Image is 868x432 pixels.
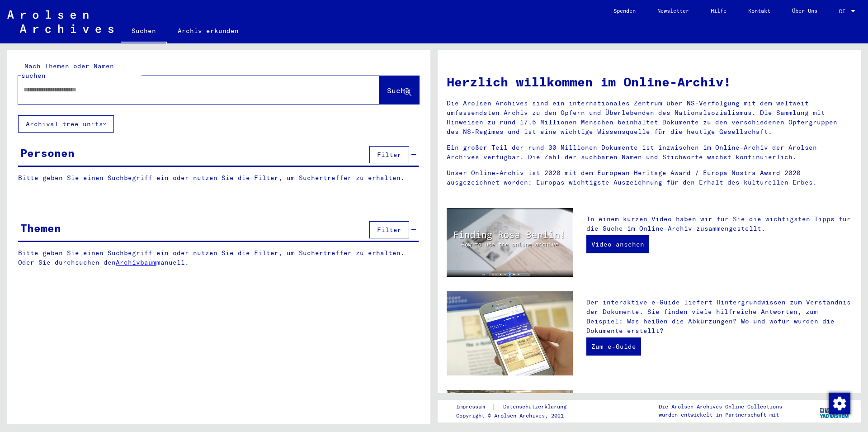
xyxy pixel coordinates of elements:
img: eguide.jpg [447,291,573,375]
img: Arolsen_neg.svg [7,10,113,33]
a: Zum e-Guide [586,337,641,356]
span: Suche [387,86,410,95]
a: Impressum [456,402,492,412]
mat-label: Nach Themen oder Namen suchen [21,62,114,80]
a: Datenschutzerklärung [496,402,577,412]
span: Filter [377,151,401,159]
button: Filter [369,221,409,238]
button: Archival tree units [18,115,114,133]
div: | [456,402,577,412]
div: Personen [20,145,75,161]
p: Die Arolsen Archives Online-Collections [659,403,782,411]
p: In einem kurzen Video haben wir für Sie die wichtigsten Tipps für die Suche im Online-Archiv zusa... [586,214,852,233]
p: Die Arolsen Archives sind ein internationales Zentrum über NS-Verfolgung mit dem weltweit umfasse... [447,99,852,137]
a: Archiv erkunden [167,20,250,42]
p: Unser Online-Archiv ist 2020 mit dem European Heritage Award / Europa Nostra Award 2020 ausgezeic... [447,168,852,187]
button: Suche [379,76,419,104]
p: wurden entwickelt in Partnerschaft mit [659,411,782,419]
p: Der interaktive e-Guide liefert Hintergrundwissen zum Verständnis der Dokumente. Sie finden viele... [586,298,852,336]
img: yv_logo.png [818,399,852,422]
p: Bitte geben Sie einen Suchbegriff ein oder nutzen Sie die Filter, um Suchertreffer zu erhalten. [18,173,419,183]
button: Filter [369,146,409,163]
p: Copyright © Arolsen Archives, 2021 [456,412,577,420]
p: Bitte geben Sie einen Suchbegriff ein oder nutzen Sie die Filter, um Suchertreffer zu erhalten. O... [18,248,419,267]
img: Zustimmung ändern [829,393,850,414]
p: Ein großer Teil der rund 30 Millionen Dokumente ist inzwischen im Online-Archiv der Arolsen Archi... [447,143,852,162]
a: Archivbaum [116,258,156,266]
a: Suchen [121,20,167,43]
span: DE [839,8,849,14]
span: Filter [377,226,401,234]
div: Themen [20,220,61,236]
h1: Herzlich willkommen im Online-Archiv! [447,72,852,91]
img: video.jpg [447,208,573,277]
a: Video ansehen [586,235,649,253]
